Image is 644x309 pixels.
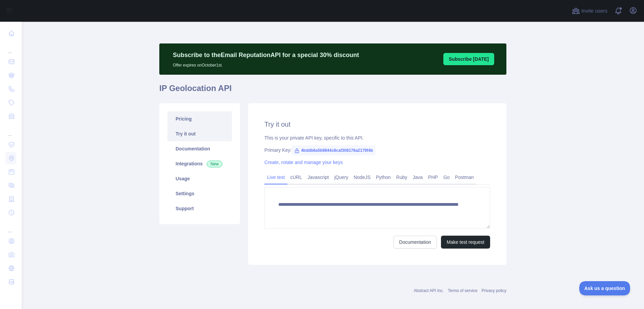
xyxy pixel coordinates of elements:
a: Java [410,172,426,183]
a: Terms of service [448,288,477,293]
a: Settings [167,186,232,201]
span: 4bddb6a5b9844c8caf308176a2179f4b [291,145,376,156]
a: cURL [287,172,305,183]
button: Invite users [570,5,609,16]
button: Subscribe [DATE] [443,53,494,65]
a: Create, rotate and manage your keys [264,160,343,165]
a: Go [441,172,452,183]
span: New [207,161,222,167]
a: Abstract API Inc. [414,288,444,293]
button: Make test request [441,236,490,249]
a: PHP [425,172,441,183]
a: jQuery [331,172,351,183]
a: Postman [452,172,477,183]
span: Invite users [581,7,607,15]
a: Documentation [167,141,232,156]
div: ... [5,41,16,54]
a: Ruby [394,172,410,183]
a: Usage [167,171,232,186]
p: Subscribe to the Email Reputation API for a special 30 % discount [173,50,359,60]
a: Integrations New [167,156,232,171]
h1: IP Geolocation API [159,83,506,99]
a: Documentation [394,236,437,249]
a: Try it out [167,126,232,141]
a: Privacy policy [482,288,506,293]
div: ... [5,124,16,137]
a: Javascript [305,172,331,183]
div: Primary Key: [264,147,490,153]
div: ... [5,220,16,234]
iframe: Toggle Customer Support [579,281,630,295]
a: NodeJS [351,172,373,183]
a: Python [373,172,394,183]
h2: Try it out [264,120,490,129]
a: Live test [264,172,287,183]
a: Support [167,201,232,216]
a: Pricing [167,111,232,126]
div: This is your private API key, specific to this API. [264,134,490,141]
p: Offer expires on October 1st. [173,60,359,68]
